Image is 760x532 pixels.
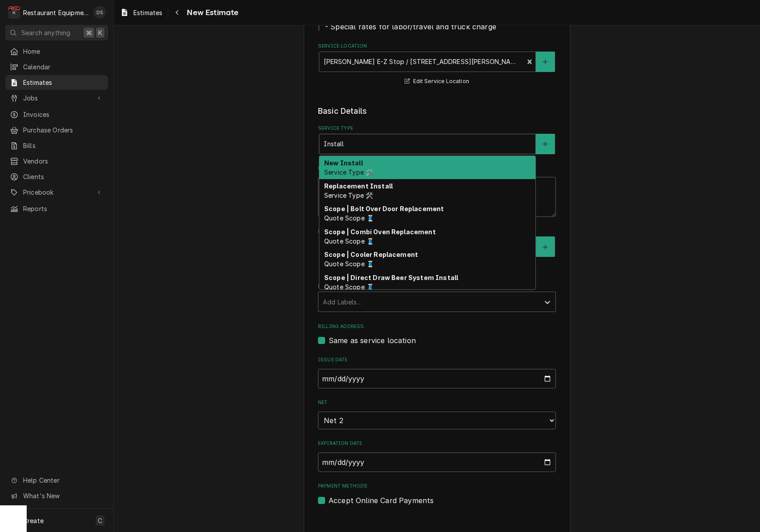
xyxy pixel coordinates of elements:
span: Service Type 🛠️ [324,168,373,176]
label: Labels [318,283,556,290]
label: Issue Date [318,356,556,364]
span: Purchase Orders [23,125,104,135]
strong: Scope | Bolt Over Door Replacement [324,205,444,212]
button: Create New Service [536,134,555,154]
span: Quote Scope 🧵 [324,214,374,222]
a: Vendors [5,154,108,168]
span: Bills [23,141,104,150]
div: Restaurant Equipment Diagnostics's Avatar [8,6,20,19]
button: Create New Equipment [536,236,555,257]
span: Service Type 🛠️ [324,192,373,199]
span: BILLING NOTES - Special rates for labor/travel and truck charge [325,12,496,31]
span: Help Center [23,476,103,485]
a: Go to What's New [5,488,108,503]
a: Bills [5,138,108,153]
span: Vendors [23,156,104,166]
div: Derek Stewart's Avatar [93,6,106,19]
strong: Scope | Combi Oven Replacement [324,228,436,236]
a: Estimates [117,5,166,20]
label: Service Location [318,43,556,50]
span: Search anything [21,28,70,37]
svg: Create New Equipment [543,244,548,250]
span: What's New [23,491,103,500]
svg: Create New Location [543,59,548,65]
button: Create New Location [536,52,555,72]
span: Reports [23,204,104,213]
label: Billing Address [318,323,556,330]
legend: Basic Details [318,105,556,117]
a: Calendar [5,60,108,74]
span: Quote Scope 🧵 [324,283,374,291]
div: Expiration Date [318,440,556,472]
div: Issue Date [318,356,556,388]
div: Billing Address [318,323,556,346]
strong: New Install [324,159,363,167]
span: ⌘ [86,28,92,37]
label: Payment Methods [318,483,556,490]
span: Create [23,517,44,524]
label: Net [318,399,556,406]
div: Restaurant Equipment Diagnostics [23,8,88,17]
span: K [98,28,102,37]
input: yyyy-mm-dd [318,369,556,388]
label: Accept Online Card Payments [329,495,434,506]
div: Service Type [318,125,556,154]
strong: Scope | Cooler Replacement [324,251,418,258]
button: Navigate back [170,5,184,20]
label: Reason For Call [318,165,556,172]
div: Reason For Call [318,165,556,217]
label: Same as service location [329,335,416,346]
span: Jobs [23,93,90,103]
span: Home [23,47,104,56]
a: Home [5,44,108,59]
label: Service Type [318,125,556,132]
span: Estimates [133,8,162,17]
a: Estimates [5,75,108,90]
span: Invoices [23,110,104,119]
span: Calendar [23,62,104,72]
span: C [98,516,102,525]
div: R [8,6,20,19]
div: Labels [318,283,556,312]
button: Search anything⌘K [5,25,108,40]
label: Equipment [318,228,556,235]
span: Quote Scope 🧵 [324,237,374,245]
svg: Create New Service [543,141,548,147]
div: Payment Methods [318,483,556,505]
div: Equipment [318,228,556,272]
span: New Estimate [184,7,238,19]
a: Purchase Orders [5,123,108,137]
strong: Replacement Install [324,182,393,190]
div: DS [93,6,106,19]
a: Go to Pricebook [5,185,108,200]
input: yyyy-mm-dd [318,452,556,472]
a: Clients [5,169,108,184]
span: Pricebook [23,188,90,197]
span: Clients [23,172,104,181]
button: Edit Service Location [403,76,470,87]
label: Expiration Date [318,440,556,447]
strong: Scope | Direct Draw Beer System Install [324,274,458,281]
div: Service Location [318,43,556,87]
a: Reports [5,201,108,216]
span: Quote Scope 🧵 [324,260,374,268]
a: Invoices [5,107,108,122]
a: Go to Help Center [5,473,108,488]
span: Estimates [23,78,104,87]
a: Go to Jobs [5,91,108,105]
div: Net [318,399,556,429]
